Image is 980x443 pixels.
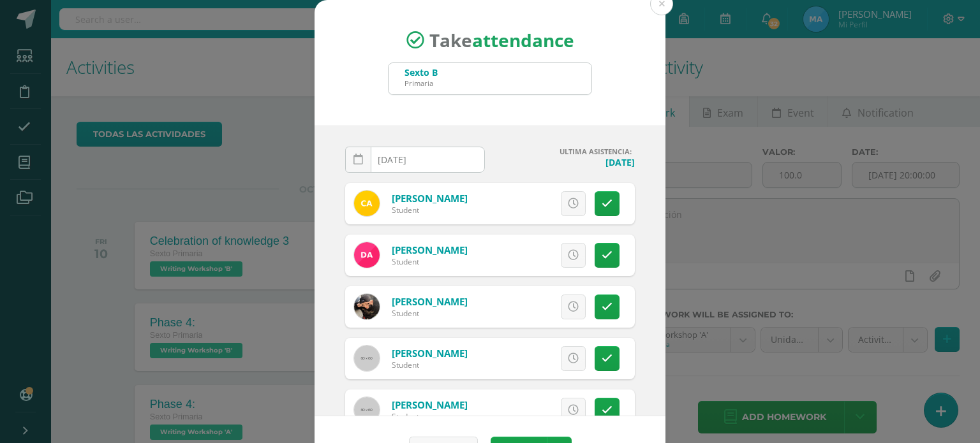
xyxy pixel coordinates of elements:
[392,347,468,359] a: [PERSON_NAME]
[392,205,468,215] div: Student
[392,243,468,256] a: [PERSON_NAME]
[389,63,591,94] input: Search for a grade or section here…
[346,147,484,172] input: Fecha de Inasistencia
[392,411,468,422] div: Student
[354,345,380,371] img: 60x60
[392,192,468,205] a: [PERSON_NAME]
[354,242,380,268] img: fe046ab4fb19e41fe7b3df47a93364a8.png
[354,294,380,319] img: 0abffe5d47f713e66f53a9ccdf1a38a3.png
[429,28,574,52] span: Take
[405,66,438,78] div: Sexto B
[354,397,380,423] img: 60x60
[472,28,574,52] strong: attendance
[405,78,438,88] div: Primaria
[392,308,468,319] div: Student
[392,359,468,370] div: Student
[392,295,468,308] a: [PERSON_NAME]
[354,191,380,216] img: 770591813849e00d53d063e5a42aeacc.png
[392,256,468,267] div: Student
[392,398,468,411] a: [PERSON_NAME]
[495,147,635,156] h4: ULTIMA ASISTENCIA:
[495,156,635,168] h4: [DATE]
